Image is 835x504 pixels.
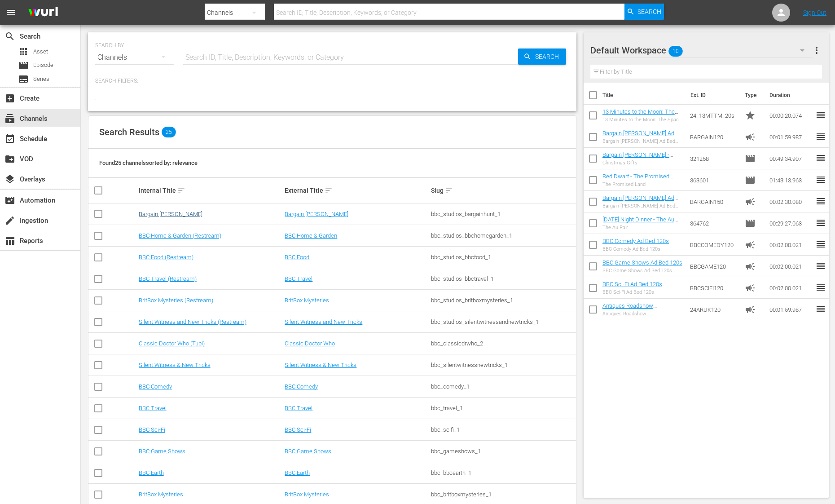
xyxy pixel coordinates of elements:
[590,38,813,63] div: Default Workspace
[139,297,213,304] a: BritBox Mysteries (Restream)
[285,448,331,455] a: BBC Game Shows
[4,235,15,246] span: Reports
[745,283,756,293] span: Ad
[139,383,172,390] a: BBC Comedy
[766,126,815,148] td: 00:01:59.987
[33,47,48,56] span: Asset
[4,113,15,124] span: Channels
[815,196,826,207] span: reorder
[18,60,29,71] span: Episode
[431,340,575,347] div: bbc_classicdrwho_2
[602,83,685,108] th: Title
[285,232,337,239] a: BBC Home & Garden
[602,238,669,244] a: BBC Comedy Ad Bed 120s
[431,318,575,325] div: bbc_studios_silentwitnessandnewtricks_1
[4,195,15,206] span: Automation
[285,469,310,476] a: BBC Earth
[602,138,683,144] div: Bargain [PERSON_NAME] Ad Bed 120s
[602,108,678,122] a: 13 Minutes to the Moon: The Space Shuttle 20s Promo
[95,45,174,70] div: Channels
[686,169,741,191] td: 363601
[139,448,185,455] a: BBC Game Shows
[624,4,664,20] button: Search
[431,405,575,411] div: bbc_travel_1
[431,362,575,368] div: bbc_silentwitnessnewtricks_1
[745,196,756,207] span: Ad
[637,4,661,20] span: Search
[431,232,575,239] div: bbc_studios_bbchomegarden_1
[139,362,211,368] a: Silent Witness & New Tricks
[602,311,683,317] div: Antiques Roadshow [GEOGRAPHIC_DATA] 2024 Ad Bed 120s
[4,93,15,104] span: Create
[602,281,662,287] a: BBC Sci-Fi Ad Bed 120s
[739,83,764,108] th: Type
[431,211,575,217] div: bbc_studios_bargainhunt_1
[745,175,756,186] span: Episode
[445,186,453,195] span: sort
[285,275,312,282] a: BBC Travel
[686,126,741,148] td: BARGAIN120
[139,340,205,347] a: Classic Doctor Who (Tubi)
[686,105,741,126] td: 24_13MTTM_20s
[18,74,29,84] span: Series
[803,9,826,16] a: Sign Out
[5,7,16,18] span: menu
[602,268,682,274] div: BBC Game Shows Ad Bed 120s
[431,426,575,433] div: bbc_scifi_1
[33,61,53,70] span: Episode
[285,362,356,368] a: Silent Witness & New Tricks
[431,275,575,282] div: bbc_studios_bbctravel_1
[686,212,741,234] td: 364762
[285,297,329,304] a: BritBox Mysteries
[139,426,165,433] a: BBC Sci-Fi
[811,45,822,56] span: more_vert
[602,195,678,208] a: Bargain [PERSON_NAME] Ad Bed 150s
[139,491,183,498] a: BritBox Mysteries
[602,203,683,209] div: Bargain [PERSON_NAME] Ad Bed 150s
[602,173,673,186] a: Red Dwarf - The Promised Land (S1E1)
[285,318,362,325] a: Silent Witness and New Tricks
[285,405,312,411] a: BBC Travel
[766,256,815,277] td: 00:02:00.021
[815,131,826,142] span: reorder
[139,469,164,476] a: BBC Earth
[139,275,197,282] a: BBC Travel (Restream)
[602,246,669,252] div: BBC Comedy Ad Bed 120s
[177,186,185,195] span: sort
[4,215,15,226] span: Ingestion
[4,154,15,164] span: VOD
[602,151,673,185] a: Bargain [PERSON_NAME] - Christmas Gifts (S56E32) (Bargain [PERSON_NAME] - Christmas Gifts (S56E32...
[22,2,65,23] img: ans4CAIJ8jUAAAAAAAAAAAAAAAAAAAAAAAAgQb4GAAAAAAAAAAAAAAAAAAAAAAAAJMjXAAAAAAAAAAAAAAAAAAAAAAAAgAT5G...
[139,405,167,411] a: BBC Travel
[139,211,202,217] a: Bargain [PERSON_NAME]
[431,469,575,476] div: bbc_bbcearth_1
[602,302,679,323] a: Antiques Roadshow [GEOGRAPHIC_DATA] 2024 Ad Bed 120s
[285,340,335,347] a: Classic Doctor Who
[139,254,193,261] a: BBC Food (Restream)
[685,83,739,108] th: Ext. ID
[285,383,318,390] a: BBC Comedy
[139,318,246,325] a: Silent Witness and New Tricks (Restream)
[602,130,678,143] a: Bargain [PERSON_NAME] Ad Bed 120s
[162,127,176,137] span: 25
[4,133,15,144] span: Schedule
[431,383,575,390] div: bbc_comedy_1
[815,153,826,164] span: reorder
[686,299,741,320] td: 24ARUK120
[766,148,815,169] td: 00:49:34.907
[4,174,15,185] span: Overlays
[745,218,756,229] span: Episode
[602,117,683,123] div: 13 Minutes to the Moon: The Space Shuttle 20s Promo
[766,299,815,320] td: 00:01:59.987
[686,234,741,256] td: BBCCOMEDY120
[325,186,333,195] span: sort
[745,153,756,164] span: Episode
[745,261,756,272] span: Ad
[686,191,741,212] td: BARGAIN150
[815,217,826,228] span: reorder
[602,289,662,295] div: BBC Sci-Fi Ad Bed 120s
[745,132,756,142] span: Ad
[745,239,756,250] span: Ad
[815,304,826,314] span: reorder
[766,277,815,299] td: 00:02:00.021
